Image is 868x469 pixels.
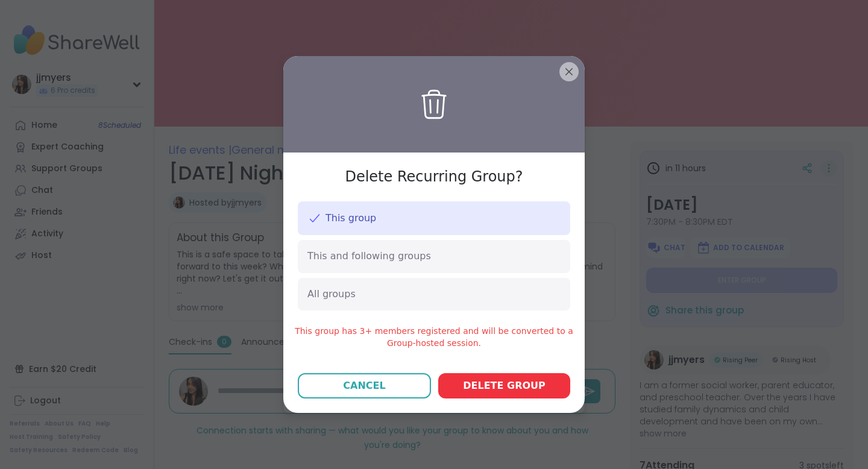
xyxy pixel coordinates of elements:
span: This and following groups [307,250,431,263]
h3: Delete Recurring Group? [345,167,523,187]
button: Delete group [438,373,570,398]
div: This group has 3+ members registered and will be converted to a Group-hosted session. [283,325,585,349]
span: All groups [307,288,356,301]
div: Cancel [343,379,385,393]
button: Cancel [298,373,431,398]
span: Delete group [463,379,546,393]
span: This group [325,212,376,225]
